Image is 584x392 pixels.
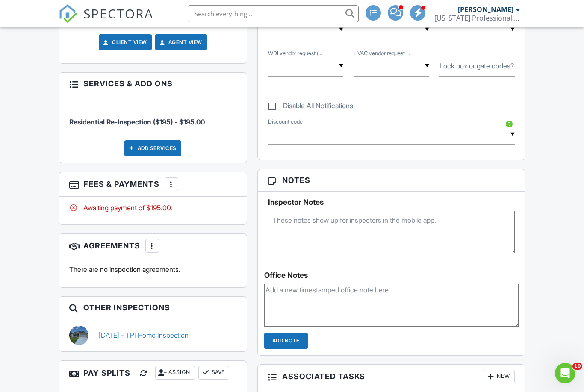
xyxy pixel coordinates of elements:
input: Add Note [264,333,308,349]
img: The Best Home Inspection Software - Spectora [59,4,77,23]
iframe: Intercom live chat [555,363,575,383]
span: Residential Re-Inspection ($195) - $195.00 [69,118,205,126]
h3: Notes [258,169,525,192]
a: [DATE] - TPI Home Inspection [99,330,189,340]
label: Lock box or gate codes? [439,61,514,71]
div: New [484,370,515,383]
h3: Services & Add ons [59,73,247,95]
div: Texas Professional Inspections [434,14,520,22]
a: SPECTORA [59,12,153,29]
a: Client View [102,38,147,47]
h3: Agreements [59,234,247,258]
li: Service: Residential Re-Inspection ($195) [69,102,236,133]
input: Search everything... [188,5,359,22]
h3: Fees & Payments [59,172,247,197]
p: There are no inspection agreements. [69,265,236,274]
div: Add Services [124,140,181,156]
span: 10 [572,363,582,370]
h3: Pay Splits [59,361,247,386]
div: Assign [155,366,195,380]
span: Associated Tasks [282,371,365,382]
input: Lock box or gate codes? [439,56,515,77]
a: Agent View [158,38,202,47]
label: HVAC vendor request (billed separately) [354,50,410,57]
div: Office Notes [264,271,519,280]
span: SPECTORA [83,4,153,22]
div: Awaiting payment of $195.00. [69,203,236,212]
label: WDI vendor request (billed separately) [268,50,322,57]
label: Disable All Notifications [268,102,353,112]
label: Discount code [268,118,303,126]
div: [PERSON_NAME] [458,5,513,14]
button: Save [198,366,229,380]
h5: Inspector Notes [268,198,515,206]
h3: Other Inspections [59,297,247,319]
